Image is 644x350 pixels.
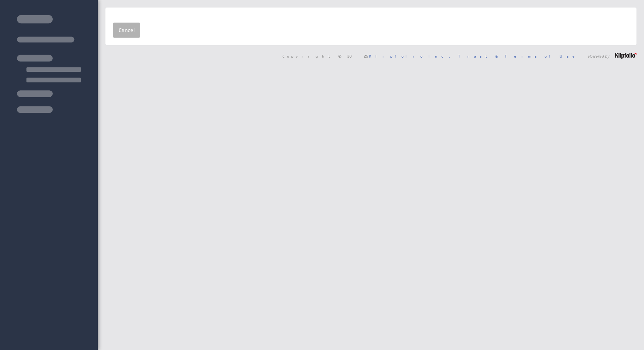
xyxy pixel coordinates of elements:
[369,53,450,59] a: Klipfolio Inc.
[282,54,450,58] span: Copyright © 2025
[458,53,580,59] a: Trust & Terms of Use
[17,15,81,113] img: skeleton-sidenav.svg
[113,23,140,38] a: Cancel
[615,53,636,59] img: logo-footer.png
[588,54,609,58] span: Powered by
